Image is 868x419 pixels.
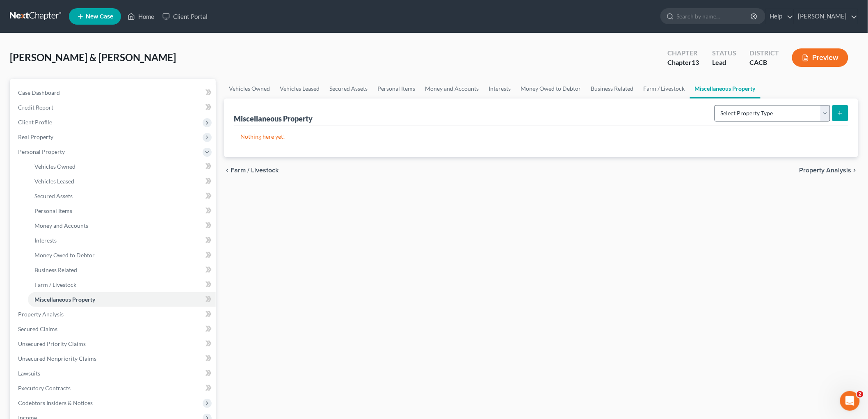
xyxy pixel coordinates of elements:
input: Search by name... [677,9,752,24]
span: Farm / Livestock [231,167,279,174]
span: Client Profile [18,119,52,126]
iframe: Intercom live chat [840,391,860,411]
div: Lead [712,58,736,67]
a: Vehicles Owned [224,79,275,98]
a: Home [123,9,158,24]
span: 13 [692,58,699,66]
a: Personal Items [28,204,216,218]
span: 2 [857,391,863,398]
a: Interests [484,79,516,98]
a: Money Owed to Debtor [28,248,216,263]
a: Unsecured Nonpriority Claims [11,351,216,366]
span: Money and Accounts [34,222,88,229]
span: Business Related [34,266,77,273]
a: Money and Accounts [420,79,484,98]
span: Secured Assets [34,192,73,199]
div: Miscellaneous Property [234,114,313,124]
button: Preview [792,48,848,67]
span: Lawsuits [18,370,40,377]
button: Property Analysis chevron_right [799,167,858,174]
a: Interests [28,233,216,248]
p: Nothing here yet! [240,133,842,141]
div: CACB [749,58,779,67]
a: Vehicles Leased [275,79,324,98]
span: Farm / Livestock [34,281,76,288]
div: Status [712,48,736,58]
span: Miscellaneous Property [34,296,95,303]
div: Chapter [667,48,699,58]
div: Chapter [667,58,699,67]
a: Help [766,9,793,24]
a: Lawsuits [11,366,216,381]
span: Real Property [18,133,53,140]
span: Property Analysis [799,167,852,174]
span: Case Dashboard [18,89,60,96]
a: Farm / Livestock [638,79,690,98]
a: Unsecured Priority Claims [11,337,216,351]
button: chevron_left Farm / Livestock [224,167,279,174]
a: Property Analysis [11,307,216,322]
a: Miscellaneous Property [690,79,761,98]
a: Money Owed to Debtor [516,79,586,98]
span: Property Analysis [18,311,64,318]
i: chevron_right [852,167,858,174]
a: Vehicles Leased [28,174,216,189]
span: Executory Contracts [18,385,71,392]
a: Farm / Livestock [28,277,216,292]
span: Vehicles Owned [34,163,75,170]
span: Money Owed to Debtor [34,252,95,259]
div: District [749,48,779,58]
span: Codebtors Insiders & Notices [18,399,93,406]
a: Miscellaneous Property [28,292,216,307]
a: Vehicles Owned [28,159,216,174]
span: Personal Items [34,207,72,214]
span: New Case [86,14,113,20]
a: Executory Contracts [11,381,216,396]
a: Business Related [586,79,638,98]
a: Case Dashboard [11,85,216,100]
i: chevron_left [224,167,231,174]
a: Client Portal [158,9,212,24]
a: Business Related [28,263,216,277]
span: Personal Property [18,148,65,155]
span: [PERSON_NAME] & [PERSON_NAME] [10,51,176,63]
span: Credit Report [18,104,53,111]
a: Personal Items [372,79,420,98]
span: Unsecured Priority Claims [18,340,86,347]
span: Interests [34,237,57,244]
a: Secured Assets [324,79,372,98]
a: Secured Assets [28,189,216,204]
span: Secured Claims [18,325,57,332]
a: Money and Accounts [28,218,216,233]
span: Unsecured Nonpriority Claims [18,355,96,362]
a: Secured Claims [11,322,216,337]
a: Credit Report [11,100,216,115]
a: [PERSON_NAME] [794,9,858,24]
span: Vehicles Leased [34,178,74,185]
